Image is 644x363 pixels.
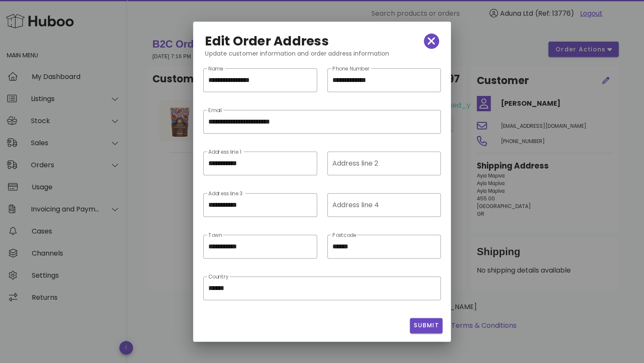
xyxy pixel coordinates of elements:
[208,274,229,280] label: Country
[208,232,222,239] label: Town
[332,66,370,72] label: Phone Number
[208,66,223,72] label: Name
[208,191,243,197] label: Address line 3
[413,321,439,330] span: Submit
[208,107,222,114] label: Email
[208,149,241,155] label: Address line 1
[332,232,356,239] label: Postcode
[410,318,442,333] button: Submit
[205,34,329,48] h2: Edit Order Address
[198,49,445,65] div: Update customer information and order address information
